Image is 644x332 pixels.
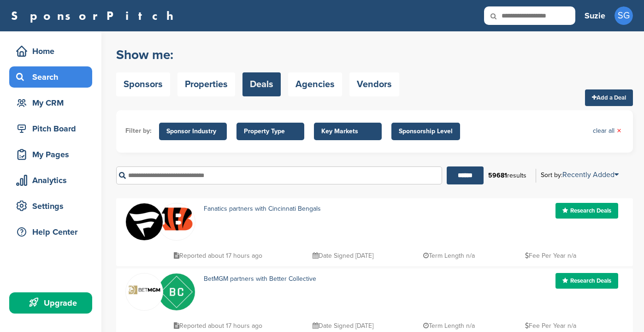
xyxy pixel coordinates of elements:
div: My CRM [14,95,92,111]
li: Filter by: [125,126,152,136]
div: results [484,168,531,184]
p: Fee Per Year n/a [525,320,576,332]
p: Date Signed [DATE] [313,250,373,261]
div: Search [14,69,92,85]
img: Okcnagxi 400x400 [126,203,163,240]
a: Help Center [9,221,92,243]
p: Reported about 17 hours ago [174,320,262,332]
a: Search [9,66,92,88]
a: My Pages [9,144,92,165]
a: Vendors [349,72,399,96]
b: 59681 [488,172,507,179]
span: Property Type [244,126,297,136]
div: Pitch Board [14,120,92,137]
a: Pitch Board [9,118,92,139]
a: Analytics [9,170,92,191]
a: BetMGM partners with Better Collective [204,275,316,283]
a: Suzie [585,6,605,26]
span: Key Markets [321,126,374,136]
p: Date Signed [DATE] [313,320,373,332]
h3: Suzie [585,9,605,22]
span: Sponsor Industry [166,126,219,136]
div: Help Center [14,224,92,240]
a: Recently Added [562,170,619,179]
div: Upgrade [14,295,92,311]
p: Reported about 17 hours ago [174,250,262,261]
p: Fee Per Year n/a [525,250,576,261]
a: Add a Deal [585,89,633,106]
a: Research Deals [555,203,618,219]
img: Screen shot 2020 11 05 at 10.46.00 am [126,279,163,298]
a: Upgrade [9,292,92,314]
a: Research Deals [555,273,618,289]
p: Term Length n/a [423,320,475,332]
a: Home [9,41,92,62]
img: Data?1415808195 [158,206,195,232]
a: Deals [242,72,281,96]
div: Analytics [14,172,92,189]
a: Settings [9,196,92,217]
p: Term Length n/a [423,250,475,261]
a: SponsorPitch [11,10,179,22]
a: Agencies [288,72,342,96]
span: Sponsorship Level [399,126,453,136]
a: clear all× [593,126,621,136]
a: My CRM [9,92,92,113]
span: SG [614,6,633,25]
div: My Pages [14,146,92,163]
div: Home [14,43,92,59]
a: Properties [177,72,235,96]
h2: Show me: [116,47,399,63]
div: Sort by: [541,171,619,178]
a: Sponsors [116,72,170,96]
img: Inc kuuz 400x400 [158,273,195,310]
div: Settings [14,198,92,214]
span: × [617,126,621,136]
a: Fanatics partners with Cincinnati Bengals [204,205,321,213]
